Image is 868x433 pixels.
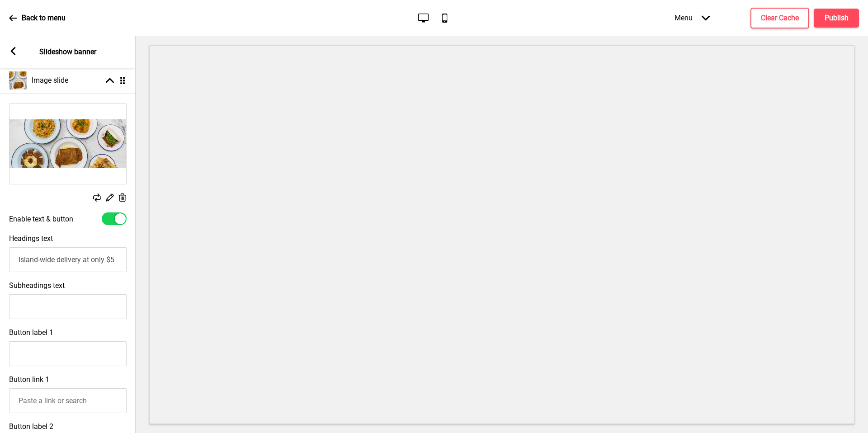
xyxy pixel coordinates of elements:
[9,328,53,337] label: Button label 1
[814,9,859,28] button: Publish
[32,75,68,85] h4: Image slide
[9,6,66,30] a: Back to menu
[9,104,126,184] img: Image
[761,13,799,23] h4: Clear Cache
[39,47,96,57] p: Slideshow banner
[9,234,53,243] label: Headings text
[9,215,73,223] label: Enable text & button
[9,375,49,384] label: Button link 1
[9,422,53,431] label: Button label 2
[825,13,849,23] h4: Publish
[665,5,719,31] div: Menu
[9,388,127,413] input: Paste a link or search
[9,281,65,290] label: Subheadings text
[750,8,809,28] button: Clear Cache
[22,13,66,23] p: Back to menu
